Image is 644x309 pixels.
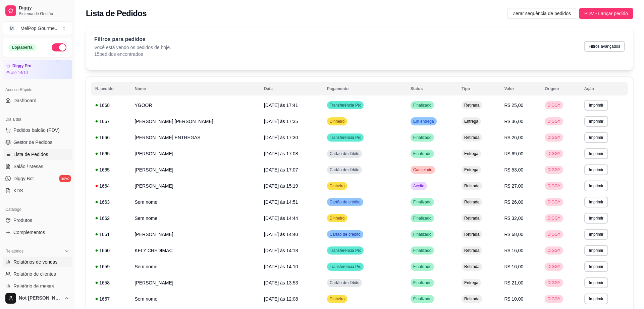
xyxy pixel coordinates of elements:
div: 1666 [95,134,126,141]
span: Finalizado [412,103,433,108]
span: R$ 68,00 [504,232,523,237]
article: até 14/10 [11,70,28,75]
span: [DATE] às 17:07 [264,167,298,172]
span: [DATE] às 17:30 [264,135,298,140]
td: [PERSON_NAME] [130,226,260,242]
span: Retirada [463,264,481,269]
span: PDV - Lançar pedido [584,10,628,17]
span: [DATE] às 14:40 [264,232,298,237]
span: Finalizado [412,199,433,205]
th: Data [260,82,323,95]
span: Gestor de Pedidos [13,139,52,146]
span: Not [PERSON_NAME] [19,295,61,301]
button: Filtros avançados [584,41,625,52]
div: 1665 [95,166,126,173]
span: Aceito [412,183,426,189]
span: Zerar sequência de pedidos [513,10,571,17]
button: Imprimir [584,116,608,127]
span: Relatórios de vendas [13,259,58,265]
span: Cartão de débito [328,280,361,285]
span: Dinheiro [328,296,346,302]
article: Diggy Pro [12,64,32,69]
td: [PERSON_NAME] [PERSON_NAME] [130,113,260,129]
div: 1667 [95,118,126,125]
span: Finalizado [412,264,433,269]
span: [DATE] às 17:08 [264,151,298,156]
span: Retirada [463,183,481,189]
span: DIGGY [546,216,562,221]
span: Retirada [463,135,481,140]
td: [PERSON_NAME] ENTREGAS [130,129,260,146]
span: [DATE] às 14:18 [264,248,298,253]
span: Cancelado [412,167,434,172]
span: Cartão de débito [328,151,361,156]
span: DIGGY [546,199,562,205]
div: Dia a dia [3,114,72,125]
span: Diggy Bot [13,175,34,182]
a: Dashboard [3,95,72,106]
span: R$ 16,00 [504,248,523,253]
div: Acesso Rápido [3,84,72,95]
a: Relatório de mesas [3,281,72,292]
button: Imprimir [584,164,608,175]
a: Diggy Proaté 14/10 [3,60,72,79]
button: Not [PERSON_NAME] [3,290,72,306]
div: Catálogo [3,204,72,215]
th: Pagamento [323,82,407,95]
span: Transferência Pix [328,135,362,140]
td: Sem nome [130,194,260,210]
span: DIGGY [546,103,562,108]
span: Complementos [13,229,45,236]
span: Relatório de mesas [13,283,54,289]
span: [DATE] às 14:51 [264,199,298,205]
td: [PERSON_NAME] [130,275,260,291]
span: Pedidos balcão (PDV) [13,127,60,133]
span: Dinheiro [328,216,346,221]
span: Entrega [463,167,480,172]
span: Salão / Mesas [13,163,43,170]
div: 1659 [95,263,126,270]
td: YGOOR [130,97,260,113]
span: Retirada [463,248,481,253]
span: DIGGY [546,264,562,269]
span: Transferência Pix [328,248,362,253]
button: Imprimir [584,197,608,207]
span: DIGGY [546,135,562,140]
div: 1658 [95,279,126,286]
div: 1664 [95,183,126,189]
span: R$ 27,00 [504,183,523,189]
a: Gestor de Pedidos [3,137,72,148]
span: Finalizado [412,151,433,156]
span: [DATE] às 13:53 [264,280,298,285]
td: [PERSON_NAME] [130,162,260,178]
div: 1665 [95,150,126,157]
span: Dinheiro [328,183,346,189]
span: Entrega [463,119,480,124]
span: Finalizado [412,296,433,302]
button: Zerar sequência de pedidos [507,8,576,19]
a: Relatórios de vendas [3,257,72,267]
div: 1662 [95,215,126,222]
span: Retirada [463,199,481,205]
span: Cartão de crédito [328,199,362,205]
div: 1663 [95,199,126,205]
span: [DATE] às 14:44 [264,216,298,221]
span: R$ 69,00 [504,151,523,156]
button: Imprimir [584,261,608,272]
td: Sem nome [130,291,260,307]
span: Retirada [463,232,481,237]
span: R$ 32,00 [504,216,523,221]
p: Você está vendo os pedidos de hoje. [94,44,171,51]
span: Entrega [463,151,480,156]
th: Valor [500,82,541,95]
th: Ação [580,82,628,95]
span: Transferência Pix [328,264,362,269]
span: R$ 21,00 [504,280,523,285]
th: Nome [130,82,260,95]
span: [DATE] às 12:08 [264,296,298,302]
button: Alterar Status [52,43,66,51]
span: Relatório de clientes [13,271,56,277]
th: N. pedido [91,82,130,95]
span: Sistema de Gestão [19,11,69,16]
span: R$ 26,00 [504,135,523,140]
